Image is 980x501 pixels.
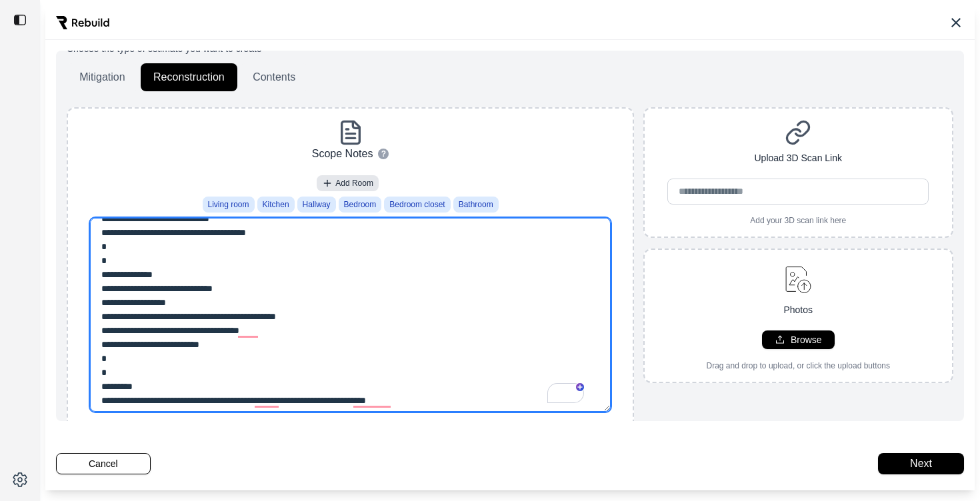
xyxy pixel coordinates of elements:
button: Reconstruction [141,63,237,91]
span: ? [381,149,386,159]
button: Bedroom closet [384,197,450,213]
span: Hallway [303,199,331,210]
button: Kitchen [257,197,295,213]
button: Bathroom [453,197,499,213]
button: Cancel [56,453,151,474]
button: Bedroom [339,197,382,213]
button: Browse [762,330,835,349]
button: Add Room [317,175,379,191]
button: Mitigation [67,63,138,91]
span: Bedroom closet [389,199,445,210]
img: Rebuild [56,16,109,29]
img: toggle sidebar [13,13,27,27]
span: Bathroom [459,199,493,210]
span: Bedroom [344,199,377,210]
span: Add Room [335,178,373,189]
button: Next [878,453,964,474]
p: Drag and drop to upload, or click the upload buttons [706,360,890,371]
span: Living room [208,199,249,210]
button: Living room [203,197,255,213]
p: Add your 3D scan link here [750,215,846,226]
button: Hallway [297,197,336,213]
button: Contents [240,63,308,91]
p: Photos [783,303,813,317]
p: Browse [791,333,822,346]
p: Scope Notes [312,146,373,162]
span: Kitchen [263,199,289,210]
img: upload-image.svg [779,260,817,298]
p: Upload 3D Scan Link [754,151,842,165]
textarea: To enrich screen reader interactions, please activate Accessibility in Grammarly extension settings [90,218,611,412]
